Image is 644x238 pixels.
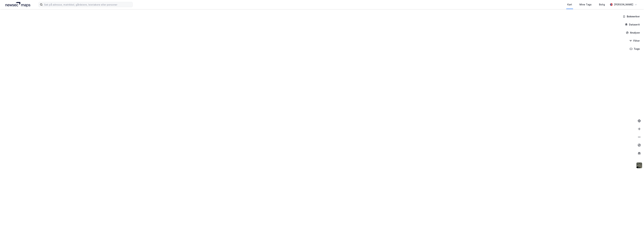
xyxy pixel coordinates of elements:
[579,3,592,7] div: Mine Tags
[43,2,133,7] input: Søk på adresse, matrikkel, gårdeiere, leietakere eller personer
[567,3,572,7] div: Kart
[614,3,633,7] div: [PERSON_NAME]
[627,222,644,238] div: Kontrollprogram for chat
[627,222,644,238] iframe: Chat Widget
[5,2,30,7] img: logo.a4113a55bc3d86da70a041830d287a7e.svg
[599,3,605,7] div: Bolig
